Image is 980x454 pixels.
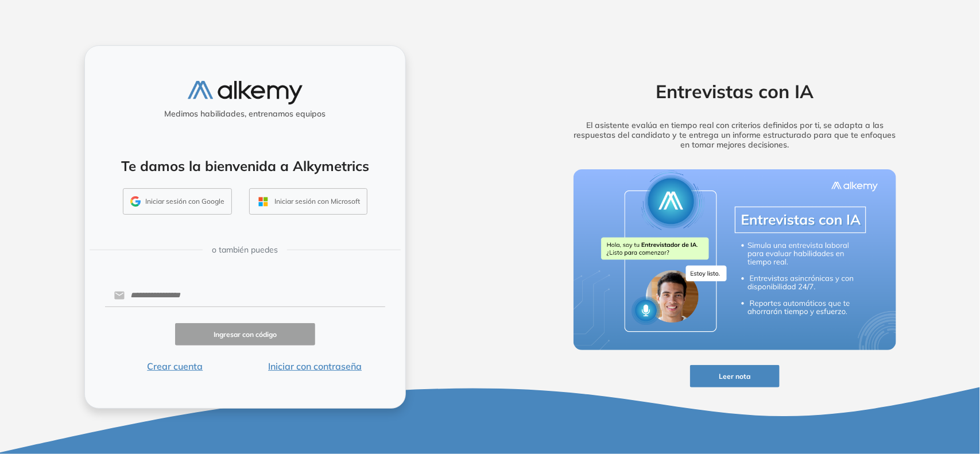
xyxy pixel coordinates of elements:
[212,244,278,256] span: o también puedes
[175,323,315,346] button: Ingresar con código
[245,359,385,373] button: Iniciar con contraseña
[123,188,232,215] button: Iniciar sesión con Google
[188,81,303,104] img: logo-alkemy
[556,80,914,102] h2: Entrevistas con IA
[690,365,780,387] button: Leer nota
[249,188,367,215] button: Iniciar sesión con Microsoft
[257,195,270,208] img: OUTLOOK_ICON
[556,121,914,149] h5: El asistente evalúa en tiempo real con criterios definidos por ti, se adapta a las respuestas del...
[130,196,141,207] img: GMAIL_ICON
[100,158,390,174] h4: Te damos la bienvenida a Alkymetrics
[574,169,896,351] img: img-more-info
[90,109,401,119] h5: Medimos habilidades, entrenamos equipos
[105,359,245,373] button: Crear cuenta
